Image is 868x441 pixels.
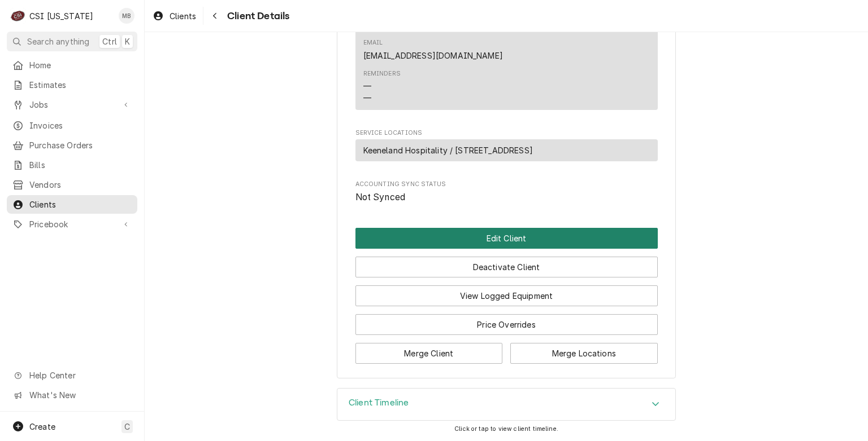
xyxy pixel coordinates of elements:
div: C [10,8,26,24]
button: Price Overrides [355,314,658,335]
span: Help Center [29,369,131,381]
span: Create [29,422,55,431]
span: Click or tap to view client timeline. [454,425,558,433]
a: Clients [7,195,137,214]
a: Clients [148,7,201,25]
span: Service Locations [355,129,658,138]
a: Invoices [7,116,137,135]
h3: Client Timeline [349,398,409,408]
div: Button Group Row [355,249,658,277]
span: Ctrl [102,36,117,47]
div: Button Group Row [355,335,658,364]
button: Accordion Details Expand Trigger [337,389,675,420]
div: Button Group Row [355,306,658,335]
button: Edit Client [355,228,658,249]
div: Email [363,38,383,47]
span: Home [29,59,132,71]
span: Accounting Sync Status [355,180,658,189]
span: Clients [170,10,196,22]
span: Not Synced [355,192,406,202]
div: Button Group [355,228,658,364]
div: Accordion Header [337,389,675,420]
a: Vendors [7,175,137,194]
a: Go to What's New [7,386,137,404]
a: [EMAIL_ADDRESS][DOMAIN_NAME] [363,51,503,60]
div: — [363,80,371,92]
span: C [124,421,130,433]
span: Estimates [29,79,132,91]
div: CSI [US_STATE] [29,10,93,22]
span: Vendors [29,179,132,191]
div: Matt Brewington's Avatar [119,8,134,24]
div: Reminders [363,69,401,78]
button: Navigate back [206,7,224,25]
button: Merge Locations [510,343,658,364]
div: Service Locations List [355,139,658,166]
span: Jobs [29,99,115,111]
a: Home [7,56,137,74]
div: MB [119,8,134,24]
a: Go to Jobs [7,95,137,114]
div: — [363,92,371,104]
span: Invoices [29,120,132,131]
div: Reminders [363,69,401,104]
div: Button Group Row [355,228,658,249]
span: Search anything [27,36,89,47]
span: What's New [29,389,131,401]
div: Button Group Row [355,277,658,306]
div: Client Timeline [337,388,676,421]
button: Search anythingCtrlK [7,32,137,51]
button: Deactivate Client [355,257,658,277]
span: Purchase Orders [29,139,132,151]
a: Go to Pricebook [7,215,137,233]
span: K [125,36,130,47]
div: Email [363,38,503,61]
div: CSI Kentucky's Avatar [10,8,26,24]
a: Go to Help Center [7,366,137,385]
a: Bills [7,156,137,174]
span: Keeneland Hospitality / [STREET_ADDRESS] [363,144,533,156]
span: Clients [29,199,132,210]
button: Merge Client [355,343,503,364]
div: Service Locations [355,129,658,166]
a: Purchase Orders [7,136,137,155]
span: Client Details [224,8,289,24]
button: View Logged Equipment [355,285,658,306]
a: Estimates [7,76,137,94]
span: Accounting Sync Status [355,191,658,204]
div: Service Location [355,139,658,161]
span: Pricebook [29,218,115,230]
span: Bills [29,159,132,171]
div: Accounting Sync Status [355,180,658,204]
